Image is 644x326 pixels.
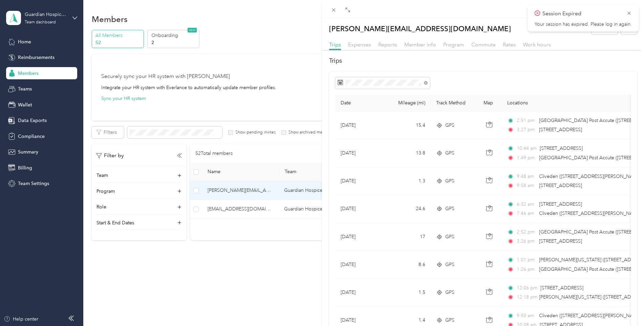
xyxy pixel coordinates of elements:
[517,117,536,124] span: 2:51 pm
[517,210,536,217] span: 7:46 am
[386,95,431,111] th: Mileage (mi)
[329,56,637,65] h2: Trips
[517,312,536,320] span: 9:50 am
[329,41,341,48] span: Trips
[335,139,386,167] td: [DATE]
[335,111,386,139] td: [DATE]
[445,205,454,212] span: GPS
[378,41,397,48] span: Reports
[517,173,536,180] span: 9:48 am
[329,23,511,35] p: [PERSON_NAME][EMAIL_ADDRESS][DOMAIN_NAME]
[445,177,454,185] span: GPS
[539,201,582,207] span: [STREET_ADDRESS]
[445,233,454,241] span: GPS
[517,293,536,301] span: 12:18 pm
[386,139,431,167] td: 13.8
[386,111,431,139] td: 15.4
[540,145,583,151] span: [STREET_ADDRESS]
[517,154,536,162] span: 1:49 pm
[386,223,431,251] td: 17
[348,41,371,48] span: Expenses
[445,122,454,129] span: GPS
[517,182,536,189] span: 9:58 am
[386,251,431,279] td: 8.6
[542,9,622,18] p: Session Expired
[335,195,386,223] td: [DATE]
[523,41,551,48] span: Work hours
[404,41,436,48] span: Member info
[539,238,582,244] span: [STREET_ADDRESS]
[517,201,536,208] span: 6:32 am
[431,95,478,111] th: Track Method
[471,41,496,48] span: Commute
[535,21,632,27] p: Your session has expired. Please log in again.
[517,256,536,264] span: 1:01 pm
[503,41,516,48] span: Rates
[517,145,537,152] span: 10:44 am
[335,251,386,279] td: [DATE]
[335,167,386,195] td: [DATE]
[445,289,454,296] span: GPS
[386,167,431,195] td: 1.3
[478,95,502,111] th: Map
[335,223,386,251] td: [DATE]
[517,266,536,273] span: 1:26 pm
[539,183,582,188] span: [STREET_ADDRESS]
[517,228,536,236] span: 2:52 pm
[386,279,431,307] td: 1.5
[443,41,464,48] span: Program
[445,149,454,157] span: GPS
[335,279,386,307] td: [DATE]
[539,127,582,133] span: [STREET_ADDRESS]
[517,238,536,245] span: 3:26 pm
[540,285,583,291] span: [STREET_ADDRESS]
[386,195,431,223] td: 24.6
[517,126,536,134] span: 3:27 pm
[335,95,386,111] th: Date
[517,284,537,292] span: 12:06 pm
[606,288,644,326] iframe: Everlance-gr Chat Button Frame
[445,261,454,268] span: GPS
[445,317,454,324] span: GPS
